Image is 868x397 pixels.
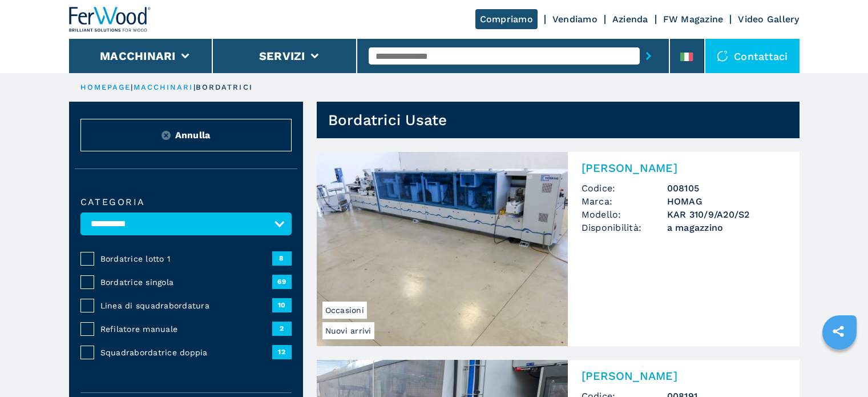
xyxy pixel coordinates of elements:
[134,83,193,91] a: macchinari
[705,39,800,73] div: Contattaci
[272,251,292,265] span: 8
[100,253,272,264] span: Bordatrice lotto 1
[640,43,657,69] button: submit-button
[162,131,171,140] img: Reset
[317,152,568,346] img: Bordatrice Singola HOMAG KAR 310/9/A20/S2
[259,49,305,63] button: Servizi
[80,198,292,207] label: Categoria
[582,161,786,175] h2: [PERSON_NAME]
[667,195,786,208] h3: HOMAG
[582,195,667,208] span: Marca:
[582,208,667,221] span: Modello:
[717,50,728,62] img: Contattaci
[272,345,292,359] span: 12
[100,300,272,311] span: Linea di squadrabordatura
[667,221,786,234] span: a magazzino
[667,208,786,221] h3: KAR 310/9/A20/S2
[738,14,799,25] a: Video Gallery
[196,82,253,93] p: bordatrici
[193,83,196,91] span: |
[80,83,131,91] a: HOMEPAGE
[175,129,211,142] span: Annulla
[582,369,786,383] h2: [PERSON_NAME]
[69,7,151,32] img: Ferwood
[663,14,724,25] a: FW Magazine
[582,182,667,195] span: Codice:
[100,347,272,358] span: Squadrabordatrice doppia
[582,221,667,234] span: Disponibilità:
[322,302,367,319] span: Occasioni
[552,14,597,25] a: Vendiamo
[100,276,272,288] span: Bordatrice singola
[612,14,648,25] a: Azienda
[322,322,374,339] span: Nuovi arrivi
[824,317,853,346] a: sharethis
[272,298,292,312] span: 10
[475,9,538,29] a: Compriamo
[131,83,133,91] span: |
[100,49,176,63] button: Macchinari
[100,323,272,335] span: Refilatore manuale
[80,119,292,151] button: ResetAnnulla
[272,275,292,288] span: 69
[317,152,800,346] a: Bordatrice Singola HOMAG KAR 310/9/A20/S2Nuovi arriviOccasioni[PERSON_NAME]Codice:008105Marca:HOM...
[328,111,447,129] h1: Bordatrici Usate
[272,322,292,335] span: 2
[667,182,786,195] h3: 008105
